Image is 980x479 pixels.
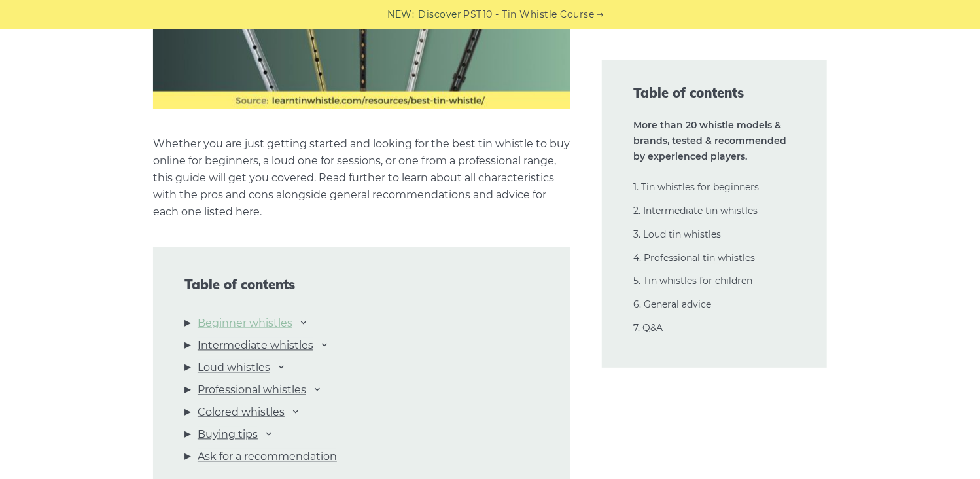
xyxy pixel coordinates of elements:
[184,277,539,293] span: Table of contents
[633,205,758,217] a: 2. Intermediate tin whistles
[633,275,752,287] a: 5. Tin whistles for children
[198,427,258,444] a: Buying tips
[633,322,663,334] a: 7. Q&A
[198,404,285,421] a: Colored whistles
[464,7,595,22] a: PST10 - Tin Whistle Course
[198,338,313,355] a: Intermediate whistles
[633,119,786,162] strong: More than 20 whistle models & brands, tested & recommended by experienced players.
[198,360,270,377] a: Loud whistles
[153,136,570,221] p: Whether you are just getting started and looking for the best tin whistle to buy online for begin...
[198,382,306,399] a: Professional whistles
[633,252,755,264] a: 4. Professional tin whistles
[388,7,415,22] span: NEW:
[198,449,337,466] a: Ask for a recommendation
[633,298,711,310] a: 6. General advice
[198,315,292,332] a: Beginner whistles
[419,7,462,22] span: Discover
[633,228,721,240] a: 3. Loud tin whistles
[633,84,796,102] span: Table of contents
[633,181,759,193] a: 1. Tin whistles for beginners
